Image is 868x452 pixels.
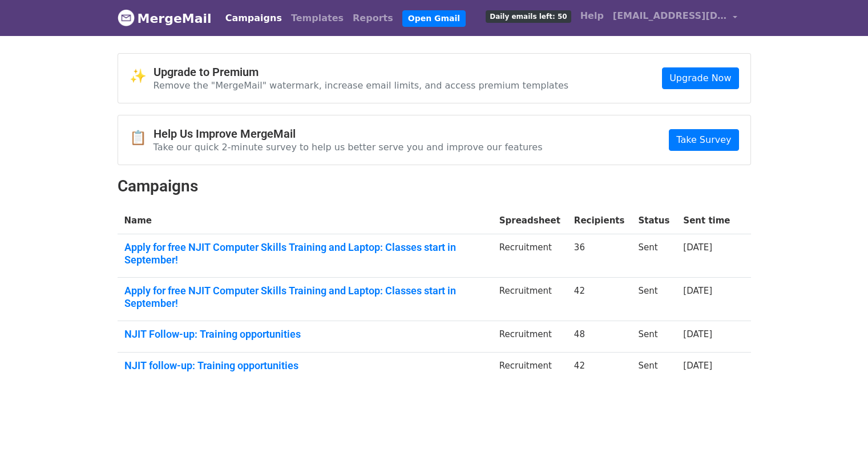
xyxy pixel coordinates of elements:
[154,65,569,79] h4: Upgrade to Premium
[683,242,712,253] a: [DATE]
[567,207,632,234] th: Recipients
[567,321,632,353] td: 48
[567,353,632,383] td: 42
[492,234,567,278] td: Recruitment
[486,10,571,23] span: Daily emails left: 50
[481,5,575,27] a: Daily emails left: 50
[492,278,567,321] td: Recruitment
[608,5,742,31] a: [EMAIL_ADDRESS][DOMAIN_NAME]
[492,207,567,234] th: Spreadsheet
[492,321,567,353] td: Recruitment
[683,329,712,339] a: [DATE]
[154,141,543,153] p: Take our quick 2-minute survey to help us better serve you and improve our features
[613,9,727,23] span: [EMAIL_ADDRESS][DOMAIN_NAME]
[402,10,466,27] a: Open Gmail
[631,207,676,234] th: Status
[567,234,632,278] td: 36
[154,127,543,141] h4: Help Us Improve MergeMail
[631,278,676,321] td: Sent
[662,67,738,89] a: Upgrade Now
[118,9,135,26] img: MergeMail logo
[631,321,676,353] td: Sent
[676,207,737,234] th: Sent time
[130,130,154,146] span: 📋
[118,177,751,196] h2: Campaigns
[492,353,567,383] td: Recruitment
[221,7,286,30] a: Campaigns
[154,79,569,91] p: Remove the "MergeMail" watermark, increase email limits, and access premium templates
[124,359,486,372] a: NJIT follow-up: Training opportunities
[576,5,608,27] a: Help
[118,6,212,30] a: MergeMail
[124,285,486,309] a: Apply for free NJIT Computer Skills Training and Laptop: Classes start in September!
[124,328,486,341] a: NJIT Follow-up: Training opportunities
[683,361,712,371] a: [DATE]
[631,234,676,278] td: Sent
[631,353,676,383] td: Sent
[124,241,486,266] a: Apply for free NJIT Computer Skills Training and Laptop: Classes start in September!
[567,278,632,321] td: 42
[683,286,712,296] a: [DATE]
[118,207,492,234] th: Name
[348,7,398,30] a: Reports
[130,68,154,85] span: ✨
[286,7,348,30] a: Templates
[669,129,738,151] a: Take Survey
